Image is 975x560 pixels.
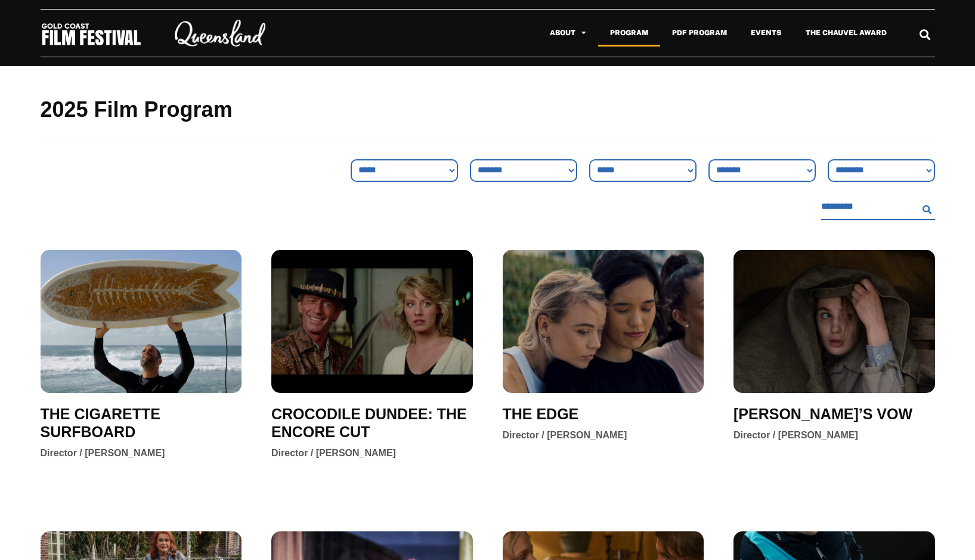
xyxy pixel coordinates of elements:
a: Program [598,19,660,47]
div: Director / [PERSON_NAME] [271,447,396,460]
nav: Menu [293,19,899,47]
select: Country Filter [708,159,816,182]
select: Genre Filter [351,159,458,182]
a: CROCODILE DUNDEE: THE ENCORE CUT [271,405,473,441]
div: Search [915,24,934,44]
div: Director / [PERSON_NAME] [503,429,627,442]
select: Venue Filter [589,159,697,182]
a: THE EDGE [503,405,579,423]
select: Sort filter [470,159,577,182]
a: [PERSON_NAME]’S VOW [733,405,912,423]
input: Search Filter [821,194,918,220]
select: Language [828,159,935,182]
a: THE CIGARETTE SURFBOARD [41,405,242,441]
a: The Chauvel Award [794,19,899,47]
a: About [538,19,598,47]
a: Events [739,19,794,47]
a: PDF Program [660,19,739,47]
h2: 2025 Film Program [41,96,935,123]
div: Director / [PERSON_NAME] [41,447,165,460]
div: Director / [PERSON_NAME] [733,429,858,442]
